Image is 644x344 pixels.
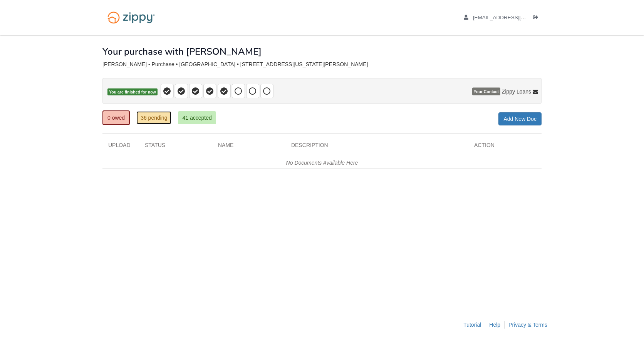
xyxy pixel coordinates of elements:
[498,112,542,125] a: Add New Doc
[102,141,139,153] div: Upload
[508,322,547,328] a: Privacy & Terms
[285,141,468,153] div: Description
[139,141,212,153] div: Status
[102,8,160,27] img: Logo
[102,61,542,68] div: [PERSON_NAME] - Purchase • [GEOGRAPHIC_DATA] • [STREET_ADDRESS][US_STATE][PERSON_NAME]
[178,111,216,124] a: 41 accepted
[212,141,285,153] div: Name
[468,141,542,153] div: Action
[533,15,542,22] a: Log out
[473,15,561,20] span: fer0885@icloud.com
[472,88,500,95] span: Your Contact
[502,88,531,95] span: Zippy Loans
[286,160,358,166] em: No Documents Available Here
[102,110,130,125] a: 0 owed
[107,89,158,96] span: You are finished for now
[463,322,481,328] a: Tutorial
[102,47,262,57] h1: Your purchase with [PERSON_NAME]
[136,111,171,124] a: 36 pending
[464,15,561,22] a: edit profile
[489,322,500,328] a: Help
